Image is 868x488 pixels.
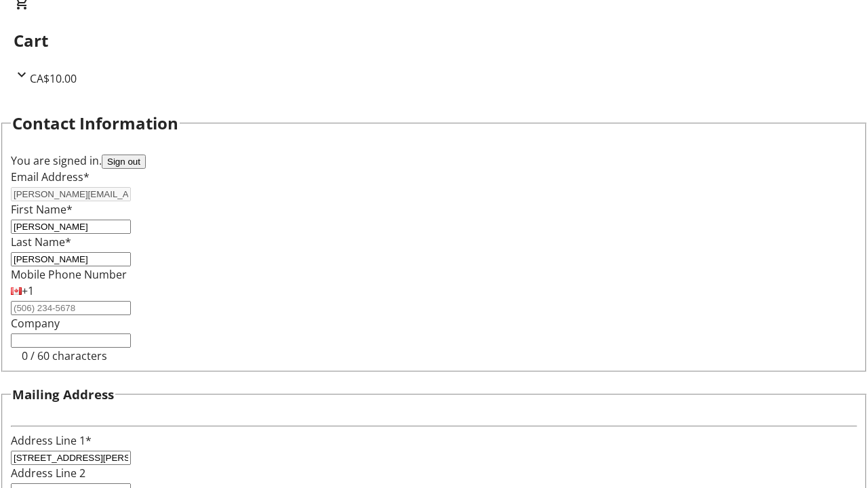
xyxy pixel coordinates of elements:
div: You are signed in. [11,152,857,169]
input: (506) 234-5678 [11,301,131,315]
label: First Name* [11,202,73,217]
h2: Contact Information [12,111,178,136]
label: Address Line 2 [11,466,85,481]
span: CA$10.00 [30,71,77,86]
label: Address Line 1* [11,433,92,448]
tr-character-limit: 0 / 60 characters [22,348,107,363]
label: Company [11,316,60,331]
button: Sign out [102,155,146,169]
label: Last Name* [11,235,71,249]
h3: Mailing Address [12,385,114,404]
h2: Cart [14,28,854,53]
input: Address [11,451,131,465]
label: Mobile Phone Number [11,267,127,282]
label: Email Address* [11,169,90,184]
